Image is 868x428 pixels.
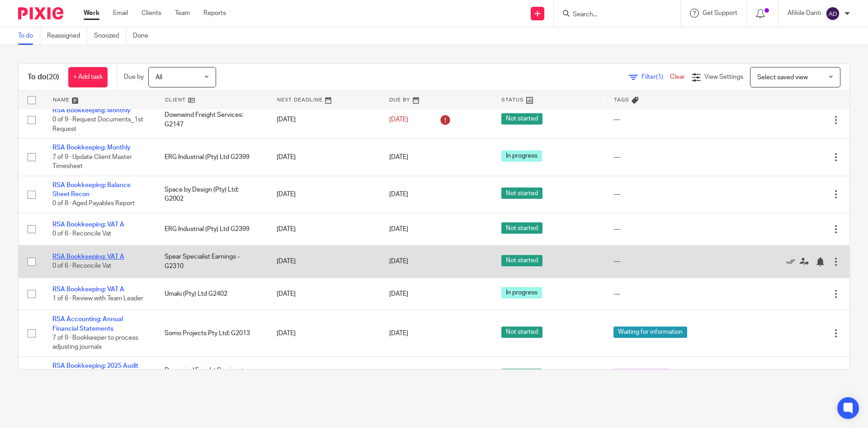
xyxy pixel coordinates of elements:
[113,9,128,18] a: Email
[268,139,380,176] td: [DATE]
[501,287,542,298] span: In progress
[613,153,728,162] div: ---
[572,11,653,19] input: Search
[18,27,40,45] a: To do
[175,9,190,18] a: Team
[156,278,268,310] td: Umaki (Pty) Ltd G2402
[268,101,380,138] td: [DATE]
[268,176,380,213] td: [DATE]
[501,150,542,162] span: In progress
[52,107,131,114] a: RSA Bookkeeping: Monthly
[614,97,629,102] span: Tags
[501,327,542,338] span: Not started
[389,226,408,232] span: [DATE]
[268,245,380,278] td: [DATE]
[642,74,670,80] span: Filter
[52,286,124,293] a: RSA Bookkeeping: VAT A
[501,188,542,199] span: Not started
[156,245,268,278] td: Spear Specialist Earnings - G2310
[52,254,124,260] a: RSA Bookkeeping: VAT A
[124,72,144,82] p: Due by
[52,182,131,197] a: RSA Bookkeeping: Balance Sheet Recon
[156,357,268,394] td: Downwind Freight Services: G2147
[52,335,138,351] span: 7 of 9 · Bookkeeper to process adjusting journals
[52,316,123,332] a: RSA Accounting: Annual Financial Statements
[389,154,408,160] span: [DATE]
[94,27,126,45] a: Snoozed
[18,7,63,19] img: Pixie
[84,9,99,18] a: Work
[142,9,161,18] a: Clients
[156,310,268,357] td: Somo Projects Pty Ltd: G2013
[613,257,728,266] div: ---
[613,327,687,338] span: Waiting for information
[670,74,685,80] a: Clear
[52,221,124,228] a: RSA Bookkeeping: VAT A
[389,116,408,123] span: [DATE]
[52,263,111,269] span: 0 of 6 · Reconcile Vat
[47,27,87,45] a: Reassigned
[501,369,542,380] span: Not started
[613,225,728,234] div: ---
[389,259,408,265] span: [DATE]
[47,73,59,81] span: (20)
[703,10,737,16] span: Get Support
[268,357,380,394] td: [DATE]
[52,144,131,151] a: RSA Bookkeeping: Monthly
[268,213,380,245] td: [DATE]
[786,257,800,266] a: Mark as done
[501,255,542,266] span: Not started
[826,6,840,21] img: svg%3E
[613,190,728,199] div: ---
[613,115,728,124] div: ---
[156,101,268,138] td: Downwind Freight Services: G2147
[656,74,663,80] span: (1)
[156,74,162,81] span: All
[704,74,743,80] span: View Settings
[52,116,143,132] span: 0 of 9 · Request Documents_1st Request
[52,154,132,170] span: 7 of 9 · Update Client Master Timesheet
[52,295,143,302] span: 1 of 6 · Review with Team Leader
[613,369,670,380] span: Waiting for client
[28,72,59,82] h1: To do
[613,289,728,298] div: ---
[156,176,268,213] td: Space by Design (Pty) Ltd: G2002
[68,67,108,87] a: + Add task
[52,201,135,207] span: 0 of 8 · Aged Payables Report
[156,139,268,176] td: ERG Industrial (Pty) Ltd G2399
[389,291,408,297] span: [DATE]
[268,310,380,357] td: [DATE]
[501,222,542,234] span: Not started
[52,231,111,237] span: 0 of 6 · Reconcile Vat
[268,278,380,310] td: [DATE]
[203,9,226,18] a: Reports
[788,9,821,18] p: Afikile Danti
[757,74,808,81] span: Select saved view
[389,191,408,197] span: [DATE]
[52,363,138,378] a: RSA Bookkeeping: 2025 Audit Packs
[501,113,542,125] span: Not started
[389,330,408,337] span: [DATE]
[156,213,268,245] td: ERG Industrial (Pty) Ltd G2399
[133,27,155,45] a: Done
